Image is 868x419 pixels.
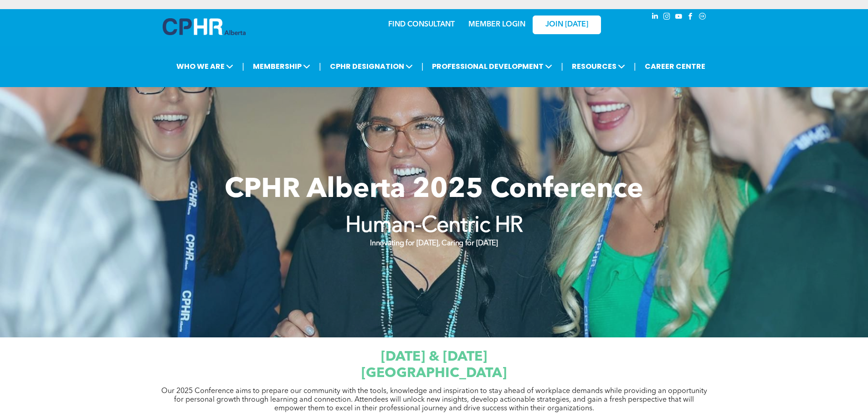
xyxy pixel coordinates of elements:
a: youtube [674,11,684,24]
span: PROFESSIONAL DEVELOPMENT [429,58,555,75]
li: | [634,57,636,76]
span: JOIN [DATE] [545,21,588,29]
a: Social network [698,11,708,24]
a: facebook [686,11,696,24]
span: [DATE] & [DATE] [381,350,487,364]
li: | [319,57,321,76]
a: instagram [662,11,672,24]
span: WHO WE ARE [174,58,236,75]
li: | [561,57,563,76]
a: CAREER CENTRE [642,58,708,75]
span: CPHR DESIGNATION [327,58,416,75]
a: MEMBER LOGIN [468,21,525,28]
span: CPHR Alberta 2025 Conference [225,176,643,204]
span: RESOURCES [569,58,628,75]
span: Our 2025 Conference aims to prepare our community with the tools, knowledge and inspiration to st... [161,388,707,412]
li: | [421,57,424,76]
span: MEMBERSHIP [250,58,313,75]
a: FIND CONSULTANT [388,21,455,28]
span: [GEOGRAPHIC_DATA] [361,367,507,380]
strong: Human-Centric HR [345,215,523,237]
a: JOIN [DATE] [533,16,601,34]
img: A blue and white logo for cp alberta [163,18,246,35]
strong: Innovating for [DATE], Caring for [DATE] [370,240,498,247]
li: | [242,57,244,76]
a: linkedin [650,11,660,24]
